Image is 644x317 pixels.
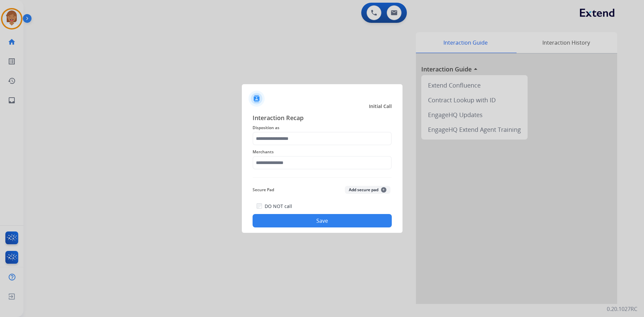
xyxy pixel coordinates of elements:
img: contact-recap-line.svg [253,177,392,178]
button: Save [253,214,392,227]
label: DO NOT call [265,203,292,210]
span: Initial Call [369,103,392,110]
span: Interaction Recap [253,113,392,124]
p: 0.20.1027RC [607,305,637,313]
span: + [381,187,386,193]
span: Disposition as [253,124,392,132]
span: Secure Pad [253,186,274,194]
span: Merchants [253,148,392,156]
img: contactIcon [249,91,265,107]
button: Add secure pad+ [345,186,390,194]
